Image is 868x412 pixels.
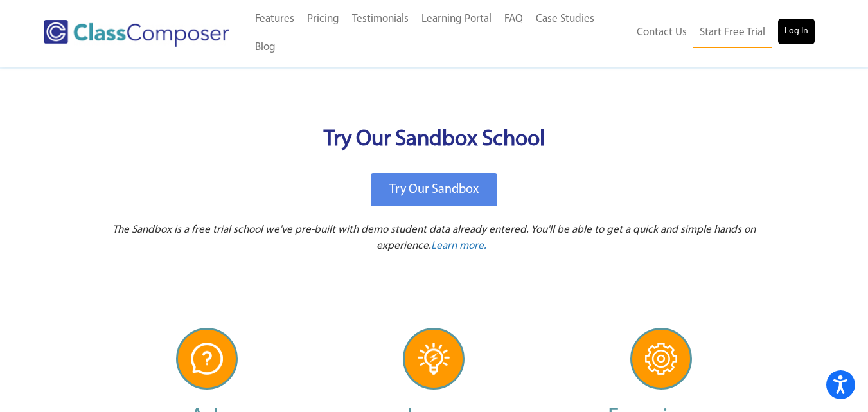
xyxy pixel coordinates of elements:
[191,343,223,375] img: Ask icon
[249,5,301,33] a: Features
[418,343,450,375] img: Learn icon
[778,19,815,44] a: Log In
[630,19,693,47] a: Contact Us
[431,238,486,255] a: Learn more.
[629,19,815,48] nav: Header Menu
[389,183,479,196] span: Try Our Sandbox
[529,5,601,33] a: Case Studies
[645,343,677,375] img: Experience icon
[371,173,497,206] a: Try Our Sandbox
[107,124,762,157] p: Try Our Sandbox School
[44,20,229,47] img: Class Composer
[415,5,498,33] a: Learning Portal
[431,240,486,251] span: Learn more.
[693,19,772,48] a: Start Free Trial
[498,5,529,33] a: FAQ
[301,5,346,33] a: Pricing
[249,33,282,62] a: Blog
[346,5,415,33] a: Testimonials
[112,224,756,251] span: The Sandbox is a free trial school we've pre-built with demo student data already entered. You'll...
[249,5,630,62] nav: Header Menu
